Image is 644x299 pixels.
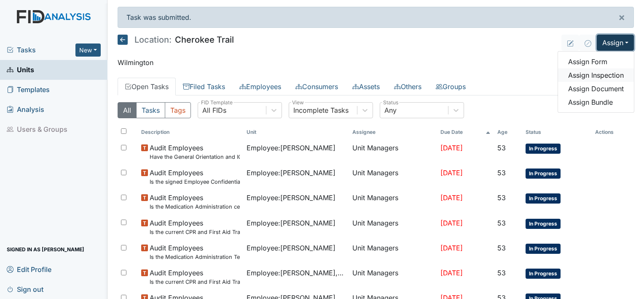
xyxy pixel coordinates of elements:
[150,168,240,186] span: Audit Employees Is the signed Employee Confidentiality Agreement in the file (HIPPA)?
[526,244,561,254] span: In Progress
[150,278,240,286] small: Is the current CPR and First Aid Training Certificate found in the file(2 years)?
[7,45,75,55] a: Tasks
[345,78,387,95] a: Assets
[247,268,345,278] span: Employee : [PERSON_NAME], [PERSON_NAME]
[138,125,243,139] th: Toggle SortBy
[134,35,172,44] span: Location:
[7,83,50,96] span: Templates
[526,219,561,229] span: In Progress
[440,169,463,177] span: [DATE]
[349,264,437,289] td: Unit Managers
[150,253,240,261] small: Is the Medication Administration Test and 2 observation checklist (hire after 10/07) found in the...
[349,164,437,189] td: Unit Managers
[150,193,240,211] span: Audit Employees Is the Medication Administration certificate found in the file?
[597,35,634,51] button: Assign
[610,7,633,27] button: ×
[349,215,437,239] td: Unit Managers
[526,193,561,204] span: In Progress
[349,139,437,164] td: Unit Managers
[526,269,561,279] span: In Progress
[118,78,176,95] a: Open Tasks
[429,78,473,95] a: Groups
[288,78,345,95] a: Consumers
[592,125,634,139] th: Actions
[75,43,101,57] button: New
[497,219,506,227] span: 53
[440,269,463,277] span: [DATE]
[118,7,634,28] div: Task was submitted.
[526,144,561,154] span: In Progress
[387,78,429,95] a: Others
[494,125,522,139] th: Toggle SortBy
[247,168,335,178] span: Employee : [PERSON_NAME]
[618,11,625,23] span: ×
[497,269,506,277] span: 53
[150,143,240,161] span: Audit Employees Have the General Orientation and ICF Orientation forms been completed?
[118,102,191,118] div: Type filter
[440,193,463,202] span: [DATE]
[118,35,234,45] h5: Cherokee Trail
[247,243,335,253] span: Employee : [PERSON_NAME]
[176,78,232,95] a: Filed Tasks
[150,153,240,161] small: Have the General Orientation and ICF Orientation forms been completed?
[121,128,126,134] input: Toggle All Rows Selected
[7,103,44,116] span: Analysis
[7,283,43,296] span: Sign out
[7,263,51,276] span: Edit Profile
[247,143,335,153] span: Employee : [PERSON_NAME]
[558,82,634,95] a: Assign Document
[558,55,634,68] a: Assign Form
[7,63,34,76] span: Units
[293,105,349,115] div: Incomplete Tasks
[247,193,335,203] span: Employee : [PERSON_NAME]
[165,102,191,118] button: Tags
[243,125,349,139] th: Toggle SortBy
[558,95,634,109] a: Assign Bundle
[440,219,463,227] span: [DATE]
[150,203,240,211] small: Is the Medication Administration certificate found in the file?
[202,105,226,115] div: All FIDs
[247,218,335,228] span: Employee : [PERSON_NAME]
[232,78,288,95] a: Employees
[522,125,592,139] th: Toggle SortBy
[497,169,506,177] span: 53
[526,169,561,179] span: In Progress
[440,244,463,252] span: [DATE]
[349,189,437,214] td: Unit Managers
[349,239,437,264] td: Unit Managers
[150,268,240,286] span: Audit Employees Is the current CPR and First Aid Training Certificate found in the file(2 years)?
[118,57,634,68] p: Wilmington
[150,178,240,186] small: Is the signed Employee Confidentiality Agreement in the file (HIPPA)?
[150,218,240,236] span: Audit Employees Is the current CPR and First Aid Training Certificate found in the file(2 years)?
[7,243,84,256] span: Signed in as [PERSON_NAME]
[440,144,463,152] span: [DATE]
[150,243,240,261] span: Audit Employees Is the Medication Administration Test and 2 observation checklist (hire after 10/...
[136,102,165,118] button: Tasks
[437,125,494,139] th: Toggle SortBy
[118,102,137,118] button: All
[558,68,634,82] a: Assign Inspection
[384,105,397,115] div: Any
[150,228,240,236] small: Is the current CPR and First Aid Training Certificate found in the file(2 years)?
[497,244,506,252] span: 53
[497,193,506,202] span: 53
[497,144,506,152] span: 53
[349,125,437,139] th: Assignee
